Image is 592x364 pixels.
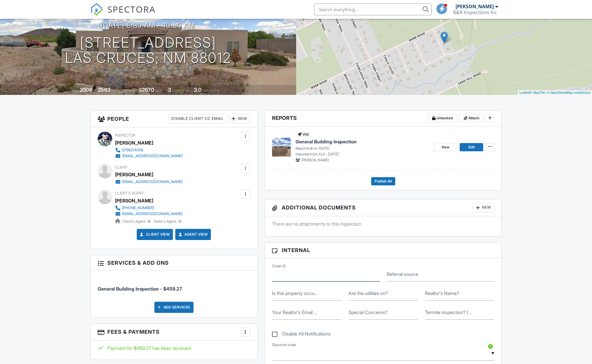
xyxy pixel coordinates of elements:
p: There are no attachments to this inspection. [272,221,495,227]
input: Special Concerns? [348,305,418,320]
div: 3 [168,87,171,93]
strong: 6 [148,219,150,224]
span: Client [115,165,128,170]
span: Client's Agent [115,191,144,195]
div: [PERSON_NAME] [115,138,153,147]
input: Termite inspection? If so type “Yes or No” The pest control company will invoice separately [425,305,494,320]
li: Service: General Building Inspection [98,275,250,297]
a: [PERSON_NAME] [115,196,153,205]
img: The Best Home Inspection Software - Spectora [90,3,103,16]
label: Realtor's Name? [425,290,459,296]
label: Your Realtor's Email Address? [272,309,317,316]
span: bedrooms [172,88,188,93]
label: Referral source [387,271,418,277]
div: [PERSON_NAME] [115,170,153,179]
div: New [473,203,494,212]
div: 5756214006 [122,148,144,152]
a: [EMAIL_ADDRESS][DOMAIN_NAME] [115,179,183,185]
span: SPECTORA [107,3,156,15]
label: Termite inspection? If so type “Yes or No” The pest control company will invoice separately [425,309,471,316]
h3: Services & Add ons [91,255,257,271]
label: Discount code [272,342,296,348]
div: [PERSON_NAME] [456,4,494,9]
strong: 0 [179,219,181,224]
div: 32670 [139,87,154,93]
span: bathrooms [202,88,219,93]
h1: [STREET_ADDRESS] Las Cruces, NM 88012 [65,35,231,66]
a: [PHONE_NUMBER] [115,205,183,211]
div: Add Services [154,302,194,313]
input: Search everything... [314,4,432,15]
input: Is this property occupied? [272,286,341,301]
div: [EMAIL_ADDRESS][DOMAIN_NAME] [122,180,183,184]
label: Order ID [272,264,286,269]
div: Payment for $459.27 has been received. [98,345,250,351]
div: | [518,90,592,95]
a: SPECTORA [90,8,156,20]
span: Built [72,88,79,93]
span: Seller's Agent - [154,219,181,224]
h3: People [91,110,257,127]
label: Special Concerns? [348,309,388,316]
div: 3.0 [194,87,201,93]
div: New [229,114,250,123]
span: Inspector [115,133,135,137]
span: sq. ft. [111,88,120,93]
div: [EMAIL_ADDRESS][DOMAIN_NAME] [122,212,183,216]
input: Realtor's Name? [425,286,494,301]
a: © OpenStreetMap contributors [547,91,591,94]
label: Disable All Notifications [272,331,331,338]
span: sq.ft. [155,88,162,93]
a: © MapTiler [530,91,546,94]
a: 5756214006 [115,147,183,153]
div: 2006 [80,87,92,93]
span: General Building Inspection - $459.27 [98,286,182,292]
input: Your Realtor's Email Address? [272,305,341,320]
a: Leaflet [519,91,529,94]
input: Are the utilities on? [348,286,418,301]
span: Lot Size [125,88,138,93]
h3: Additional Documents [265,199,502,216]
span: Client's Agent - [122,219,151,224]
label: Are the utilities on? [348,290,388,296]
a: [EMAIL_ADDRESS][DOMAIN_NAME] [115,153,183,159]
label: Is this property occupied? [272,290,318,296]
div: [PHONE_NUMBER] [122,206,154,210]
div: [EMAIL_ADDRESS][DOMAIN_NAME] [122,154,183,158]
h3: Fees & Payments [91,324,257,340]
div: B&R Inspections Inc. [453,9,498,15]
a: Agent View [177,232,208,237]
h3: [DATE] 8:30 am - 10:30 am [101,21,195,29]
a: [EMAIL_ADDRESS][DOMAIN_NAME] [115,211,183,217]
a: Client View [139,232,170,237]
h3: Internal [265,243,502,258]
div: 2583 [98,87,111,93]
div: Disable Client CC Email [169,114,226,123]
